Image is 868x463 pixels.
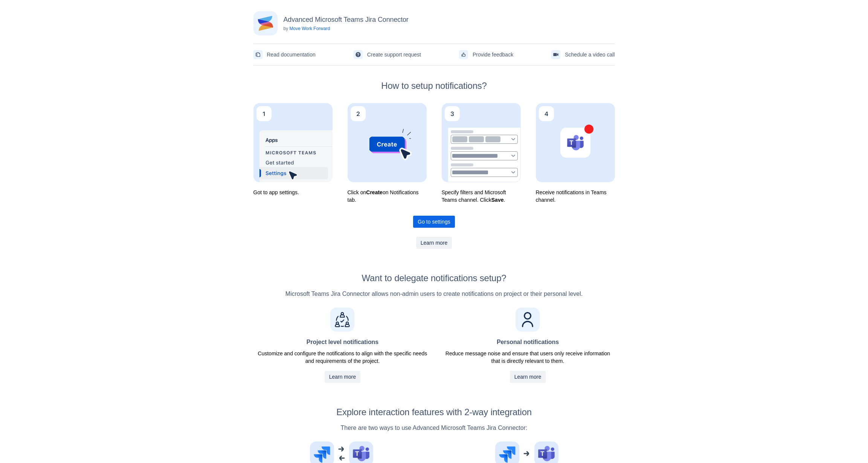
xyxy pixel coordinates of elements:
h3: Advanced Microsoft Teams Jira Connector [284,15,409,24]
a: Learn more [325,371,361,383]
a: Schedule a video call [551,49,615,61]
h2: Explore interaction features with 2-way integration [253,407,615,417]
span: Read documentation [267,49,316,61]
p: Customize and configure the notifications to align with the specific needs and requirements of th... [253,350,432,365]
span: Learn more [514,371,542,383]
a: Create support request [354,49,421,61]
h2: Want to delegate notifications setup? [253,273,615,283]
a: Read documentation [253,49,316,61]
a: Learn more [416,237,452,249]
img: Personal notifications [516,308,540,332]
span: feedback [461,52,467,58]
img: Project level notifications [330,308,354,332]
p: Specify filters and Microsoft Teams channel. Click . [442,189,521,204]
p: Microsoft Teams Jira Connector allows non-admin users to create notifications on project or their... [253,289,615,299]
span: support [355,52,361,58]
a: Go to settings [413,216,455,228]
span: Schedule a video call [565,49,615,61]
span: documentation [255,52,261,58]
span: Create support request [367,49,421,61]
p: Click on on Notifications tab. [348,189,427,204]
img: Receive notifications in Teams channel. [536,103,615,182]
b: Save [491,197,504,203]
span: Go to settings [418,216,450,228]
a: Learn more [510,371,546,383]
p: Reduce message noise and ensure that users only receive information that is directly relevant to ... [441,350,615,365]
p: Got to app settings. [253,189,333,196]
h4: Project level notifications [307,338,378,347]
span: Provide feedback [473,49,513,61]
p: There are two ways to use Advanced Microsoft Teams Jira Connector: [253,423,615,433]
h4: Personal notifications [497,338,559,347]
b: Create [366,189,383,195]
a: Provide feedback [459,49,513,61]
img: Got to app settings. [253,103,333,182]
span: Learn more [421,237,448,249]
a: Move Work Forward [290,26,330,31]
span: Learn more [329,371,356,383]
span: videoCall [553,52,559,58]
p: Receive notifications in Teams channel. [536,189,615,204]
p: by [284,26,409,32]
h2: How to setup notifications? [253,81,615,91]
img: Specify filters and Microsoft Teams channel. Click <b>Save</b>. [442,103,521,182]
img: Click on <b>Create</b> on Notifications tab. [348,103,427,182]
img: Advanced Microsoft Teams Jira Connector [253,11,278,35]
